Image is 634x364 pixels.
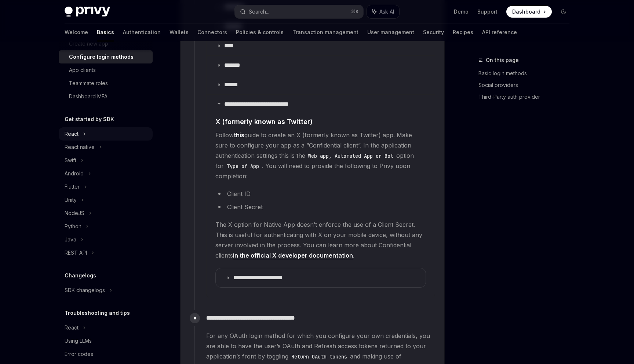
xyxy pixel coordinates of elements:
a: Basic login methods [478,68,575,79]
a: Social providers [478,79,575,91]
div: Swift [65,156,76,165]
a: Security [423,23,444,41]
div: REST API [65,248,87,257]
div: Search... [249,7,269,16]
span: Follow guide to create an X (formerly known as Twitter) app. Make sure to configure your app as a... [215,130,426,181]
h5: Get started by SDK [65,115,114,124]
button: Ask AI [367,5,399,18]
div: React [65,130,79,138]
div: SDK changelogs [65,286,105,295]
a: Dashboard [506,6,552,18]
div: Using LLMs [65,336,92,345]
div: NodeJS [65,209,84,218]
a: Dashboard MFA [59,90,153,103]
div: React [65,323,79,332]
li: Client Secret [215,202,426,212]
button: Search...⌘K [235,5,363,18]
span: ⌘ K [351,9,359,15]
button: Toggle dark mode [558,6,569,18]
a: Teammate roles [59,77,153,90]
div: Flutter [65,182,80,191]
a: Using LLMs [59,334,153,347]
div: React native [65,143,95,152]
div: App clients [69,66,96,74]
span: X (formerly known as Twitter) [215,117,313,127]
a: Configure login methods [59,50,153,63]
h5: Troubleshooting and tips [65,309,130,317]
code: Type of App [224,162,262,170]
a: Transaction management [292,23,358,41]
a: Error codes [59,347,153,361]
a: Recipes [453,23,473,41]
code: Return OAuth tokens [288,353,350,361]
a: Wallets [170,23,189,41]
div: Java [65,235,76,244]
span: Ask AI [379,8,394,15]
a: Support [477,8,498,15]
a: Third-Party auth provider [478,91,575,103]
div: Unity [65,196,77,204]
a: API reference [482,23,517,41]
span: Dashboard [512,8,540,15]
div: Dashboard MFA [69,92,108,101]
a: Authentication [123,23,161,41]
a: Welcome [65,23,88,41]
a: Policies & controls [236,23,284,41]
span: On this page [486,56,519,65]
a: in the official X developer documentation [233,252,353,259]
div: Error codes [65,350,93,358]
code: Web app, Automated App or Bot [305,152,396,160]
a: Connectors [197,23,227,41]
div: Python [65,222,81,231]
div: Configure login methods [69,52,134,61]
span: The X option for Native App doesn’t enforce the use of a Client Secret. This is useful for authen... [215,219,426,261]
h5: Changelogs [65,271,96,280]
div: Teammate roles [69,79,108,88]
div: Android [65,169,84,178]
img: dark logo [65,7,110,17]
li: Client ID [215,189,426,199]
a: User management [367,23,414,41]
a: Demo [454,8,469,15]
a: Basics [97,23,114,41]
a: App clients [59,63,153,77]
a: this [234,131,244,139]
